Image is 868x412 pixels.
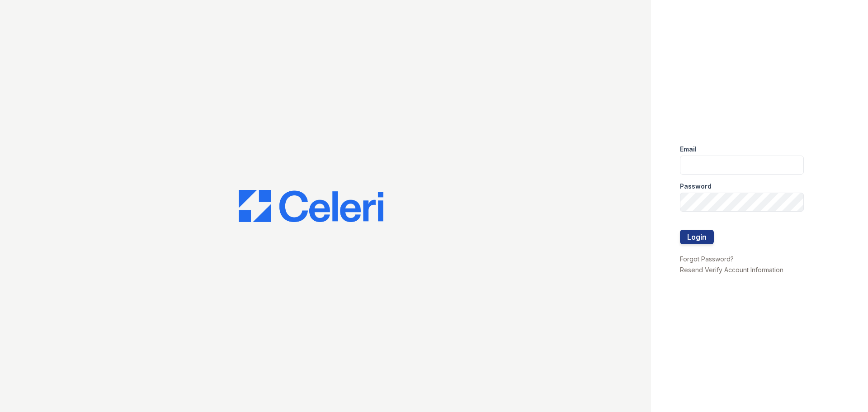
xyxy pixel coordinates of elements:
[239,190,383,223] img: CE_Logo_Blue-a8612792a0a2168367f1c8372b55b34899dd931a85d93a1a3d3e32e68fde9ad4.png
[680,145,697,154] label: Email
[680,266,783,274] a: Resend Verify Account Information
[680,230,714,244] button: Login
[680,255,734,263] a: Forgot Password?
[680,182,712,191] label: Password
